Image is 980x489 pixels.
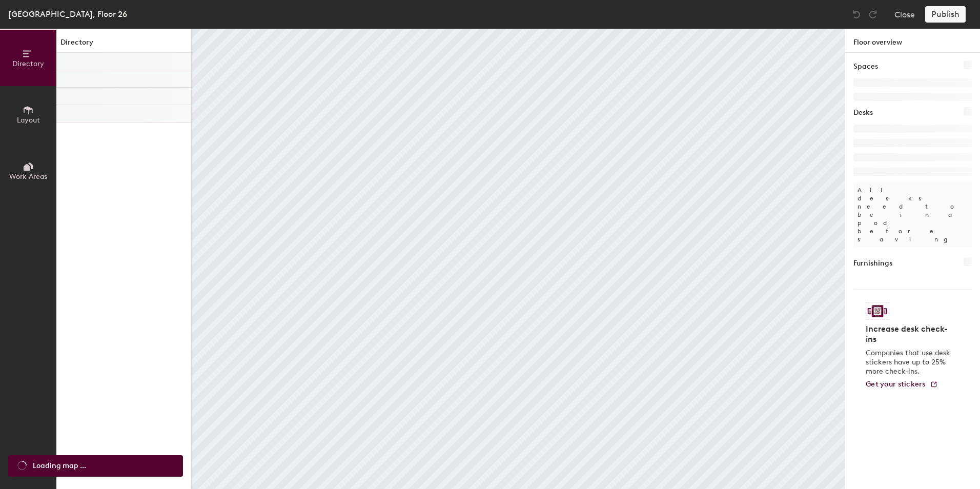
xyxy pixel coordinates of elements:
[12,59,44,68] span: Directory
[17,116,40,125] span: Layout
[853,258,892,269] h1: Furnishings
[866,380,938,389] a: Get your stickers
[894,6,915,23] button: Close
[866,302,889,320] img: Sticker logo
[56,37,191,53] h1: Directory
[9,172,47,181] span: Work Areas
[866,324,953,344] h4: Increase desk check-ins
[851,9,862,19] img: Undo
[866,380,926,389] span: Get your stickers
[868,9,878,19] img: Redo
[853,61,878,72] h1: Spaces
[845,29,980,53] h1: Floor overview
[8,8,127,21] div: [GEOGRAPHIC_DATA], Floor 26
[853,182,972,248] p: All desks need to be in a pod before saving
[853,107,873,118] h1: Desks
[866,349,953,376] p: Companies that use desk stickers have up to 25% more check-ins.
[192,29,845,489] canvas: Map
[33,460,86,472] span: Loading map ...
